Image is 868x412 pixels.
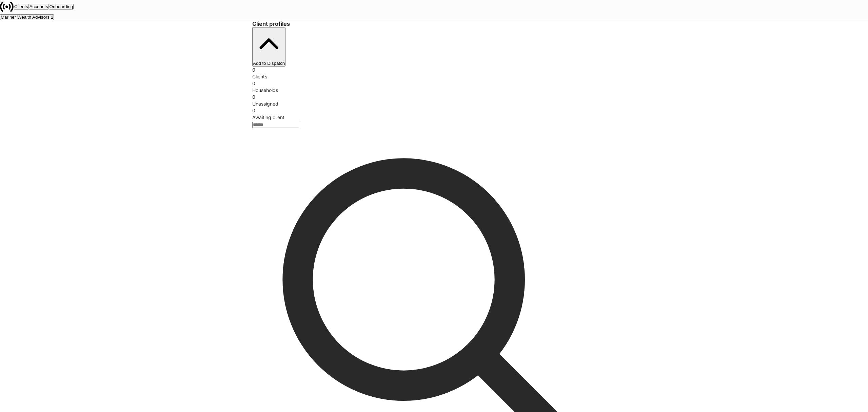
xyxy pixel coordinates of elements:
h3: Client profiles [252,20,616,27]
div: 0 [252,80,616,87]
div: Accounts [29,4,48,9]
button: Add to Dispatch [252,27,285,67]
div: Households [252,87,616,94]
div: 0 [252,94,616,100]
div: 0 [252,67,616,73]
div: Awaiting client [252,114,616,121]
div: Onboarding [50,4,73,9]
div: Clients [252,73,616,80]
div: 0Unassigned [252,94,616,107]
button: Accounts [29,4,49,10]
button: Onboarding [49,4,74,10]
div: 0 [252,107,616,114]
div: Mariner Wealth Advisors 2 [1,15,53,19]
div: 0Awaiting client [252,107,616,121]
div: Clients [14,4,28,9]
div: Unassigned [252,100,616,107]
button: Clients [14,4,29,10]
div: Add to Dispatch [253,28,285,66]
